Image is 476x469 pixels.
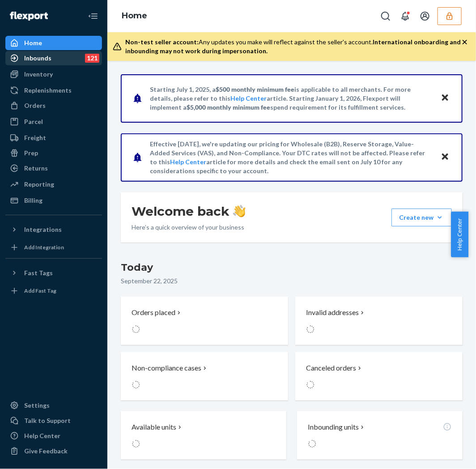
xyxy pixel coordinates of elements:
[5,429,102,443] a: Help Center
[230,94,267,102] a: Help Center
[216,85,294,93] span: $500 monthly minimum fee
[121,297,288,345] button: Orders placed
[24,101,46,110] div: Orders
[5,240,102,255] a: Add Integration
[24,180,54,189] div: Reporting
[132,422,176,432] p: Available units
[24,447,68,456] div: Give Feedback
[132,363,201,373] p: Non-compliance cases
[24,117,43,126] div: Parcel
[122,11,147,21] a: Home
[121,277,463,286] p: September 22, 2025
[5,51,102,65] a: Inbounds121
[24,133,46,142] div: Freight
[5,131,102,145] a: Freight
[121,352,288,401] button: Non-compliance cases
[5,177,102,192] a: Reporting
[150,140,432,175] p: Effective [DATE], we're updating our pricing for Wholesale (B2B), Reserve Storage, Value-Added Se...
[295,352,463,401] button: Canceled orders
[132,223,246,232] p: Here’s a quick overview of your business
[306,363,356,373] p: Canceled orders
[5,284,102,298] a: Add Fast Tag
[5,414,102,428] button: Talk to Support
[121,260,463,275] h3: Today
[85,54,99,63] div: 121
[170,158,206,166] a: Help Center
[5,444,102,458] button: Give Feedback
[416,7,434,25] button: Open account menu
[5,161,102,175] a: Returns
[24,196,42,205] div: Billing
[439,151,451,164] button: Close
[24,70,53,79] div: Inventory
[451,212,468,257] button: Help Center
[115,3,154,29] ol: breadcrumbs
[150,85,432,112] p: Starting July 1, 2025, a is applicable to all merchants. For more details, please refer to this a...
[233,205,246,217] img: hand-wave emoji
[24,243,64,251] div: Add Integration
[24,431,60,440] div: Help Center
[24,287,56,294] div: Add Fast Tag
[24,86,72,95] div: Replenishments
[24,416,71,425] div: Talk to Support
[5,146,102,160] a: Prep
[10,12,48,21] img: Flexport logo
[24,38,42,47] div: Home
[306,307,359,318] p: Invalid addresses
[84,7,102,25] button: Close Navigation
[24,164,48,173] div: Returns
[308,422,359,432] p: Inbounding units
[132,307,175,318] p: Orders placed
[396,7,414,25] button: Open notifications
[5,83,102,98] a: Replenishments
[125,38,199,46] span: Non-test seller account:
[24,149,38,158] div: Prep
[439,92,451,105] button: Close
[5,193,102,208] a: Billing
[377,7,395,25] button: Open Search Box
[391,209,452,226] button: Create new
[5,222,102,237] button: Integrations
[24,269,53,277] div: Fast Tags
[24,225,62,234] div: Integrations
[121,411,286,460] button: Available units
[187,103,270,111] span: $5,000 monthly minimum fee
[125,38,462,55] div: Any updates you make will reflect against the seller's account.
[5,67,102,81] a: Inventory
[297,411,463,460] button: Inbounding units
[5,115,102,129] a: Parcel
[24,401,50,410] div: Settings
[132,203,246,219] h1: Welcome back
[5,398,102,413] a: Settings
[5,36,102,50] a: Home
[5,98,102,113] a: Orders
[5,266,102,280] button: Fast Tags
[295,297,463,345] button: Invalid addresses
[24,54,51,63] div: Inbounds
